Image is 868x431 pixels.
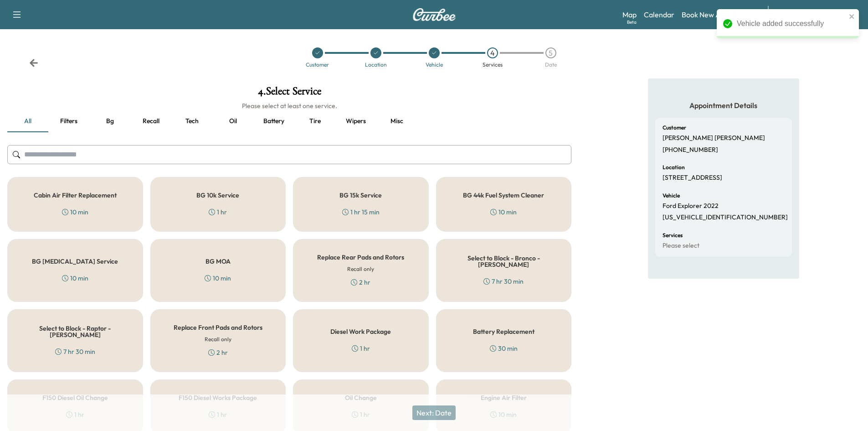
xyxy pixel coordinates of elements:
[22,325,128,338] h5: Select to Block - Raptor - [PERSON_NAME]
[622,9,637,20] a: MapBeta
[663,134,765,142] p: [PERSON_NAME] [PERSON_NAME]
[463,192,544,198] h5: BG 44k Fuel System Cleaner
[339,192,382,198] h5: BG 15k Service
[335,110,376,132] button: Wipers
[171,110,212,132] button: Tech
[663,174,722,182] p: [STREET_ADDRESS]
[34,192,117,198] h5: Cabin Air Filter Replacement
[545,62,557,68] div: Date
[347,265,374,273] h6: Recall only
[644,9,674,20] a: Calendar
[663,242,699,250] p: Please select
[737,18,846,29] div: Vehicle added successfully
[451,255,557,268] h5: Select to Block - Bronco - [PERSON_NAME]
[317,254,404,260] h5: Replace Rear Pads and Rotors
[365,62,387,68] div: Location
[294,110,335,132] button: Tire
[62,274,88,283] div: 10 min
[32,258,118,265] h5: BG [MEDICAL_DATA] Service
[655,100,792,110] h5: Appointment Details
[55,347,95,356] div: 7 hr 30 min
[7,101,571,110] h6: Please select at least one service.
[426,62,443,68] div: Vehicle
[849,13,855,20] button: close
[7,110,571,132] div: basic tabs example
[89,110,130,132] button: Bg
[483,277,524,286] div: 7 hr 30 min
[205,335,231,343] h6: Recall only
[29,58,38,68] div: Back
[7,86,571,101] h1: 4 . Select Service
[663,125,686,130] h6: Customer
[352,344,370,353] div: 1 hr
[663,233,683,238] h6: Services
[48,110,89,132] button: Filters
[253,110,294,132] button: Battery
[351,278,370,287] div: 2 hr
[208,348,228,357] div: 2 hr
[627,19,637,26] div: Beta
[682,9,759,20] a: Book New Appointment
[205,258,231,265] h5: BG MOA
[483,62,503,68] div: Services
[545,47,556,58] div: 5
[306,62,329,68] div: Customer
[212,110,253,132] button: Oil
[209,208,227,217] div: 1 hr
[376,110,417,132] button: Misc
[490,344,518,353] div: 30 min
[663,193,680,198] h6: Vehicle
[174,324,262,331] h5: Replace Front Pads and Rotors
[62,208,88,217] div: 10 min
[663,165,685,170] h6: Location
[663,202,719,210] p: Ford Explorer 2022
[205,274,231,283] div: 10 min
[663,213,788,222] p: [US_VEHICLE_IDENTIFICATION_NUMBER]
[473,328,534,335] h5: Battery Replacement
[130,110,171,132] button: Recall
[490,208,517,217] div: 10 min
[412,8,456,21] img: Curbee Logo
[196,192,239,198] h5: BG 10k Service
[330,328,391,335] h5: Diesel Work Package
[342,208,380,217] div: 1 hr 15 min
[663,146,718,154] p: [PHONE_NUMBER]
[7,110,48,132] button: all
[487,47,498,58] div: 4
